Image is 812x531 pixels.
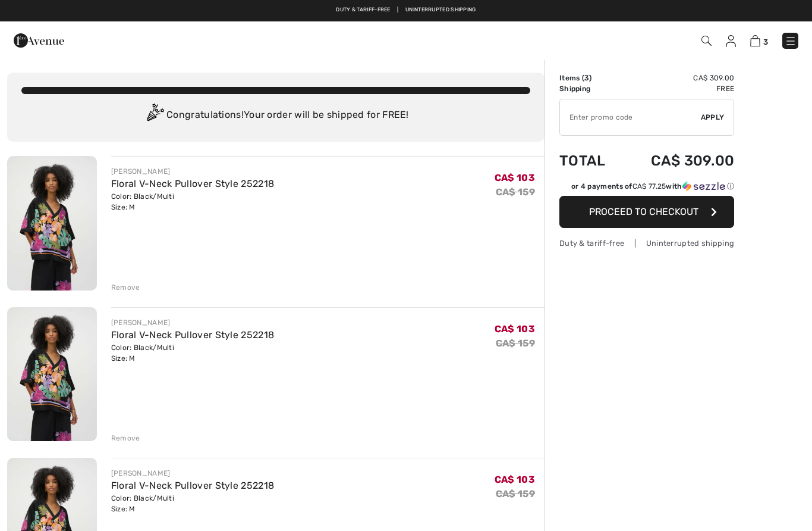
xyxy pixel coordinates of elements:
[7,156,97,291] img: Floral V-Neck Pullover Style 252218
[726,35,736,47] img: My Info
[785,35,797,47] img: Menu
[559,83,622,94] td: Shipping
[701,112,725,123] span: Apply
[559,140,622,181] td: Total
[111,493,275,514] div: Color: Black/Multi Size: M
[496,488,535,499] s: CA$ 159
[571,181,734,192] div: or 4 payments of with
[559,196,734,228] button: Proceed to Checkout
[111,468,275,479] div: [PERSON_NAME]
[559,238,734,249] div: Duty & tariff-free | Uninterrupted shipping
[559,181,734,196] div: or 4 payments ofCA$ 77.25withSezzle Click to learn more about Sezzle
[763,38,768,46] span: 3
[682,181,725,192] img: Sezzle
[560,99,701,135] input: Promo code
[559,73,622,83] td: Items ( )
[111,191,275,213] div: Color: Black/Multi Size: M
[21,104,530,127] div: Congratulations! Your order will be shipped for FREE!
[111,282,140,293] div: Remove
[622,140,734,181] td: CA$ 309.00
[14,34,64,45] a: 1ère Avenue
[701,36,712,46] img: Search
[14,29,64,52] img: 1ère Avenue
[111,178,275,189] a: Floral V-Neck Pullover Style 252218
[495,323,535,335] span: CA$ 103
[111,433,140,443] div: Remove
[111,342,275,364] div: Color: Black/Multi Size: M
[496,338,535,349] s: CA$ 159
[143,104,166,127] img: Congratulation2.svg
[111,480,275,491] a: Floral V-Neck Pullover Style 252218
[750,33,768,48] a: 3
[111,317,275,328] div: [PERSON_NAME]
[632,182,666,190] span: CA$ 77.25
[622,73,734,83] td: CA$ 309.00
[495,474,535,485] span: CA$ 103
[750,35,760,46] img: Shopping Bag
[622,83,734,94] td: Free
[495,172,535,183] span: CA$ 103
[111,329,275,341] a: Floral V-Neck Pullover Style 252218
[589,206,698,217] span: Proceed to Checkout
[496,186,535,198] s: CA$ 159
[111,166,275,177] div: [PERSON_NAME]
[584,74,589,82] span: 3
[7,307,97,442] img: Floral V-Neck Pullover Style 252218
